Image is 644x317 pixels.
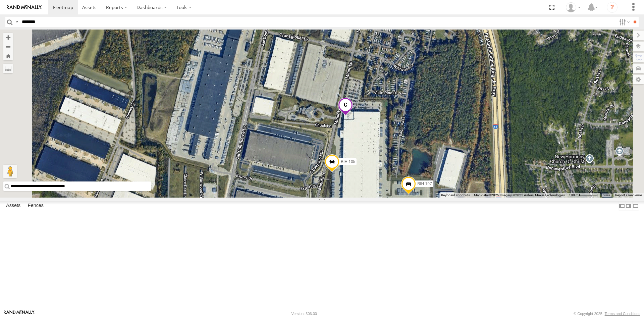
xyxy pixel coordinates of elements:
label: Search Filter Options [616,17,631,27]
label: Hide Summary Table [632,201,639,211]
img: rand-logo.svg [7,5,42,10]
button: Map Scale: 100 m per 53 pixels [567,193,600,198]
label: Search Query [14,17,19,27]
button: Zoom Home [3,51,13,60]
label: Map Settings [633,75,644,84]
button: Keyboard shortcuts [441,193,470,198]
span: 100 m [569,193,579,197]
button: Zoom out [3,42,13,51]
label: Dock Summary Table to the Right [625,201,632,211]
label: Measure [3,64,13,73]
button: Drag Pegman onto the map to open Street View [3,165,17,178]
a: Terms (opens in new tab) [603,194,610,197]
div: Nele . [563,2,583,12]
span: BIH 105 [341,159,355,164]
span: BIH 197 [417,181,432,186]
button: Zoom in [3,33,13,42]
label: Dock Summary Table to the Left [619,201,625,211]
div: Version: 306.00 [291,312,317,316]
a: Terms and Conditions [605,312,640,316]
label: Fences [24,201,47,211]
label: Assets [3,201,24,211]
div: © Copyright 2025 - [574,312,640,316]
i: ? [607,2,618,13]
a: Report a map error [615,193,642,197]
a: Visit our Website [4,310,35,317]
span: Map data ©2025 Imagery ©2025 Airbus, Maxar Technologies [474,193,565,197]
